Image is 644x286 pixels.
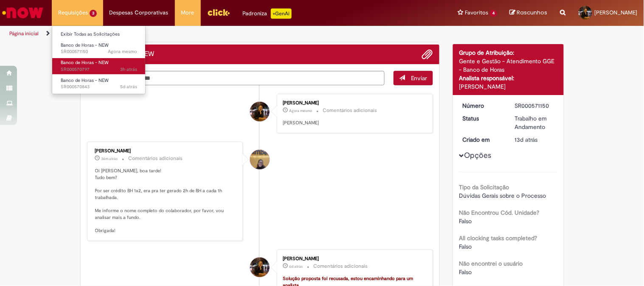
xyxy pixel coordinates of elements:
div: Padroniza [243,8,292,19]
p: [PERSON_NAME] [283,120,424,126]
div: SR000571150 [515,101,554,110]
div: 16/09/2025 23:21:46 [515,135,554,144]
div: Grupo de Atribuição: [459,48,557,57]
span: Falso [459,268,472,276]
span: Banco de Horas - NEW [61,59,109,66]
time: 16/09/2025 23:21:46 [515,136,538,143]
p: +GenAi [271,8,292,19]
span: 3h atrás [120,66,137,73]
span: 13d atrás [515,136,538,143]
small: Comentários adicionais [323,107,377,114]
dt: Criado em [456,135,509,144]
span: SR000570797 [61,66,137,73]
time: 23/09/2025 20:01:21 [289,264,303,269]
button: Adicionar anexos [422,49,433,60]
span: SR000570843 [61,84,137,90]
button: Enviar [394,71,433,85]
div: [PERSON_NAME] [283,101,424,106]
a: Página inicial [9,30,39,37]
small: Comentários adicionais [313,263,368,270]
span: 4 [490,10,497,17]
textarea: Digite sua mensagem aqui... [87,71,385,85]
dt: Número [456,101,509,110]
b: Não Encontrou Cód. Unidade? [459,209,540,216]
div: [PERSON_NAME] [459,82,557,91]
time: 25/09/2025 14:06:00 [120,84,137,90]
img: ServiceNow [1,4,45,21]
span: Despesas Corporativas [110,8,169,17]
ul: Requisições [52,25,146,94]
span: 5d atrás [120,84,137,90]
span: Rascunhos [517,8,548,17]
span: [PERSON_NAME] [595,9,638,16]
b: Tipo da Solicitação [459,183,509,191]
p: Oi [PERSON_NAME], boa tarde! Tudo bem? Por ser crédito BH 1x2, era pra ter gerado 2h de BH a cada... [95,168,236,234]
div: Bianca Pereira Dias [250,102,270,121]
b: All clocking tasks completed? [459,234,537,242]
div: Trabalho em Andamento [515,114,554,131]
ul: Trilhas de página [6,26,423,42]
div: Gente e Gestão - Atendimento GGE - Banco de Horas [459,57,557,74]
span: Falso [459,217,472,225]
time: 29/09/2025 13:55:04 [101,156,118,161]
div: Analista responsável: [459,74,557,82]
span: Banco de Horas - NEW [61,77,109,84]
img: click_logo_yellow_360x200.png [207,6,230,19]
span: 3 [90,10,97,17]
div: Bianca Pereira Dias [250,258,270,277]
time: 29/09/2025 14:30:52 [108,48,137,55]
span: Agora mesmo [289,108,312,113]
div: [PERSON_NAME] [95,149,236,154]
span: Agora mesmo [108,48,137,55]
span: Favoritos [465,8,488,17]
span: Banco de Horas - NEW [61,42,109,48]
span: 6d atrás [289,264,303,269]
time: 29/09/2025 11:51:05 [120,66,137,73]
div: Amanda De Campos Gomes Do Nascimento [250,150,270,169]
span: More [181,8,194,17]
span: Enviar [411,74,427,82]
span: 36m atrás [101,156,118,161]
span: Falso [459,243,472,250]
small: Comentários adicionais [129,155,183,162]
dt: Status [456,114,509,123]
span: SR000571150 [61,48,137,55]
div: [PERSON_NAME] [283,256,424,261]
span: Dúvidas Gerais sobre o Processo [459,192,546,199]
span: Requisições [58,8,88,17]
a: Aberto SR000571150 : Banco de Horas - NEW [52,41,146,56]
time: 29/09/2025 14:30:51 [289,108,312,113]
a: Aberto SR000570797 : Banco de Horas - NEW [52,58,146,74]
b: Não encontrei o usuário [459,260,523,267]
a: Exibir Todas as Solicitações [52,30,146,39]
a: Aberto SR000570843 : Banco de Horas - NEW [52,76,146,92]
a: Rascunhos [510,9,548,17]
